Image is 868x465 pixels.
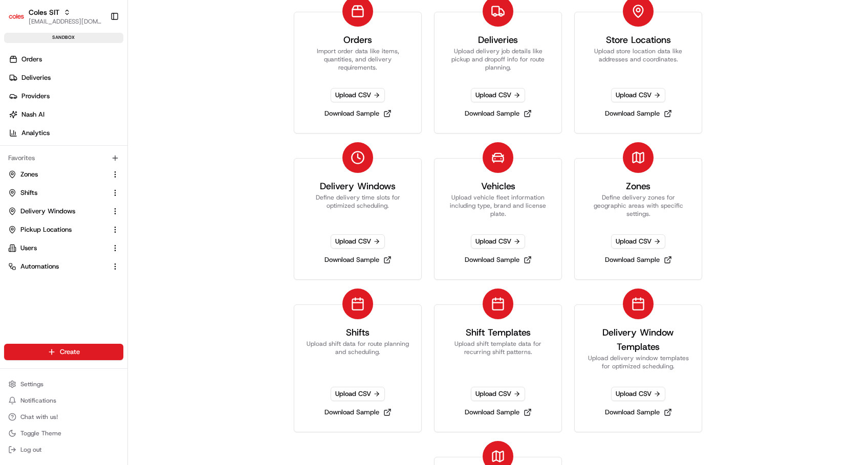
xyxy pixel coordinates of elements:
[587,325,689,354] h3: Delivery Window Templates
[4,344,123,360] button: Create
[20,380,44,388] span: Settings
[4,33,123,43] div: sandbox
[481,179,515,193] h3: Vehicles
[97,148,164,159] span: API Documentation
[320,253,396,267] a: Download Sample
[4,150,123,166] div: Favorites
[29,17,102,26] button: [EMAIL_ADDRESS][DOMAIN_NAME]
[4,222,123,238] button: Pickup Locations
[601,106,676,121] a: Download Sample
[320,106,396,121] a: Download Sample
[606,33,671,47] h3: Store Locations
[307,47,409,72] p: Import order data like items, quantities, and delivery requirements.
[21,110,45,119] span: Nash AI
[20,170,38,179] span: Zones
[60,347,80,357] span: Create
[82,144,168,163] a: 💻API Documentation
[4,240,123,256] button: Users
[331,88,385,102] span: Upload CSV
[4,393,123,408] button: Notifications
[4,88,127,104] a: Providers
[461,106,536,121] a: Download Sample
[434,12,562,134] a: DeliveriesUpload delivery job details like pickup and dropoff info for route planning.Upload CSVD...
[6,144,82,163] a: 📗Knowledge Base
[466,325,531,340] h3: Shift Templates
[21,92,50,101] span: Providers
[8,207,107,216] a: Delivery Windows
[20,225,72,234] span: Pickup Locations
[461,253,536,267] a: Download Sample
[4,70,127,86] a: Deliveries
[10,98,29,116] img: 1736555255976-a54dd68f-1ca7-489b-9aae-adbdc363a1c4
[331,234,385,249] span: Upload CSV
[461,405,536,419] a: Download Sample
[4,442,123,457] button: Log out
[574,12,702,134] a: Store LocationsUpload store location data like addresses and coordinates.Upload CSVDownload Sample
[601,405,676,419] a: Download Sample
[471,387,525,401] span: Upload CSV
[20,262,59,271] span: Automations
[10,10,31,31] img: Nash
[587,354,689,370] p: Upload delivery window templates for optimized scheduling.
[35,98,168,108] div: Start new chat
[307,193,409,218] p: Define delivery time slots for optimized scheduling.
[4,203,123,219] button: Delivery Windows
[20,446,41,454] span: Log out
[4,51,127,68] a: Orders
[4,185,123,201] button: Shifts
[4,258,123,275] button: Automations
[10,149,18,158] div: 📗
[4,125,127,141] a: Analytics
[4,426,123,440] button: Toggle Theme
[8,8,25,25] img: Coles SIT
[102,173,124,181] span: Pylon
[20,396,56,405] span: Notifications
[434,158,562,280] a: VehiclesUpload vehicle fleet information including type, brand and license plate.Upload CSVDownlo...
[471,234,525,249] span: Upload CSV
[587,47,689,72] p: Upload store location data like addresses and coordinates.
[21,128,50,138] span: Analytics
[20,207,75,216] span: Delivery Windows
[20,413,58,421] span: Chat with us!
[21,73,51,82] span: Deliveries
[4,106,127,123] a: Nash AI
[35,108,129,116] div: We're available if you need us!
[587,193,689,218] p: Define delivery zones for geographic areas with specific settings.
[346,325,370,340] h3: Shifts
[320,179,396,193] h3: Delivery Windows
[447,47,549,72] p: Upload delivery job details like pickup and dropoff info for route planning.
[434,304,562,432] a: Shift TemplatesUpload shift template data for recurring shift patterns.Upload CSVDownload Sample
[72,173,124,181] a: Powered byPylon
[294,12,422,134] a: OrdersImport order data like items, quantities, and delivery requirements.Upload CSVDownload Sample
[478,33,518,47] h3: Deliveries
[29,7,59,17] button: Coles SIT
[21,55,42,64] span: Orders
[294,158,422,280] a: Delivery WindowsDefine delivery time slots for optimized scheduling.Upload CSVDownload Sample
[611,88,665,102] span: Upload CSV
[307,340,409,370] p: Upload shift data for route planning and scheduling.
[20,243,37,253] span: Users
[343,33,372,47] h3: Orders
[8,243,107,253] a: Users
[611,234,665,249] span: Upload CSV
[320,405,396,419] a: Download Sample
[4,410,123,424] button: Chat with us!
[447,340,549,370] p: Upload shift template data for recurring shift patterns.
[8,170,107,179] a: Zones
[574,304,702,432] a: Delivery Window TemplatesUpload delivery window templates for optimized scheduling.Upload CSVDown...
[20,188,37,197] span: Shifts
[611,387,665,401] span: Upload CSV
[447,193,549,218] p: Upload vehicle fleet information including type, brand and license plate.
[174,101,186,113] button: Start new chat
[86,149,95,158] div: 💻
[10,41,186,57] p: Welcome 👋
[294,304,422,432] a: ShiftsUpload shift data for route planning and scheduling.Upload CSVDownload Sample
[27,66,169,77] input: Clear
[4,377,123,391] button: Settings
[8,262,107,271] a: Automations
[8,225,107,234] a: Pickup Locations
[20,429,61,437] span: Toggle Theme
[331,387,385,401] span: Upload CSV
